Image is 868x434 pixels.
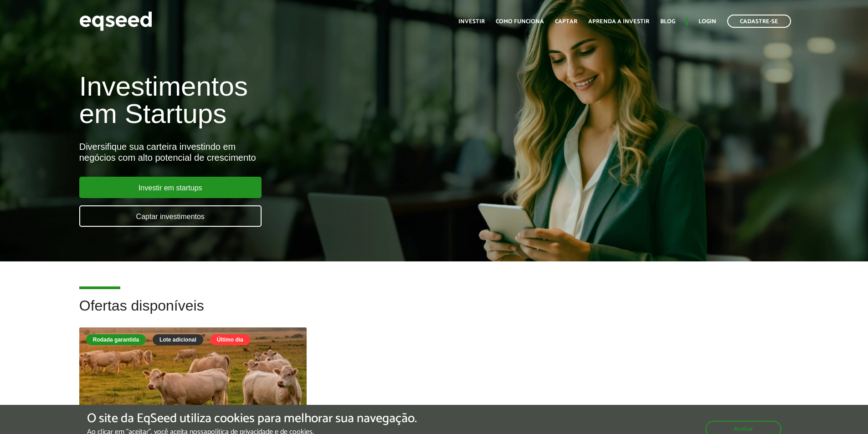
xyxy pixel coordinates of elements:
[79,141,500,163] div: Diversifique sua carteira investindo em negócios com alto potencial de crescimento
[727,15,791,28] a: Cadastre-se
[79,298,789,327] h2: Ofertas disponíveis
[79,73,500,128] h1: Investimentos em Startups
[660,19,675,25] a: Blog
[210,334,250,345] div: Último dia
[79,205,262,227] a: Captar investimentos
[86,334,146,345] div: Rodada garantida
[87,412,417,426] h5: O site da EqSeed utiliza cookies para melhorar sua navegação.
[496,19,544,25] a: Como funciona
[588,19,649,25] a: Aprenda a investir
[153,334,203,345] div: Lote adicional
[79,9,152,33] img: EqSeed
[79,177,262,198] a: Investir em startups
[458,19,485,25] a: Investir
[555,19,577,25] a: Captar
[699,19,716,25] a: Login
